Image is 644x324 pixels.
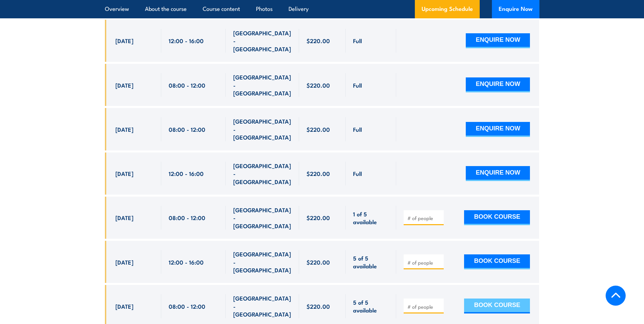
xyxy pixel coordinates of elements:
[407,259,441,266] input: # of people
[353,298,389,314] span: 5 of 5 available
[115,214,133,221] span: [DATE]
[115,169,133,177] span: [DATE]
[353,254,389,270] span: 5 of 5 available
[169,214,205,221] span: 08:00 - 12:00
[307,81,330,89] span: $220.00
[466,33,530,48] button: ENQUIRE NOW
[353,81,362,89] span: Full
[233,206,292,230] span: [GEOGRAPHIC_DATA] - [GEOGRAPHIC_DATA]
[464,299,530,313] button: BOOK COURSE
[353,169,362,177] span: Full
[115,125,133,133] span: [DATE]
[353,37,362,44] span: Full
[353,210,389,226] span: 1 of 5 available
[115,258,133,266] span: [DATE]
[115,37,133,44] span: [DATE]
[466,122,530,137] button: ENQUIRE NOW
[233,294,292,318] span: [GEOGRAPHIC_DATA] - [GEOGRAPHIC_DATA]
[169,125,205,133] span: 08:00 - 12:00
[233,162,292,185] span: [GEOGRAPHIC_DATA] - [GEOGRAPHIC_DATA]
[115,81,133,89] span: [DATE]
[307,214,330,221] span: $220.00
[115,302,133,310] span: [DATE]
[169,169,204,177] span: 12:00 - 16:00
[464,210,530,225] button: BOOK COURSE
[466,166,530,181] button: ENQUIRE NOW
[307,169,330,177] span: $220.00
[169,258,204,266] span: 12:00 - 16:00
[307,37,330,44] span: $220.00
[464,254,530,269] button: BOOK COURSE
[169,81,205,89] span: 08:00 - 12:00
[307,125,330,133] span: $220.00
[466,77,530,92] button: ENQUIRE NOW
[233,117,292,141] span: [GEOGRAPHIC_DATA] - [GEOGRAPHIC_DATA]
[307,258,330,266] span: $220.00
[233,29,292,53] span: [GEOGRAPHIC_DATA] - [GEOGRAPHIC_DATA]
[233,250,292,274] span: [GEOGRAPHIC_DATA] - [GEOGRAPHIC_DATA]
[233,73,292,97] span: [GEOGRAPHIC_DATA] - [GEOGRAPHIC_DATA]
[407,303,441,310] input: # of people
[169,37,204,44] span: 12:00 - 16:00
[407,215,441,221] input: # of people
[307,302,330,310] span: $220.00
[353,125,362,133] span: Full
[169,302,205,310] span: 08:00 - 12:00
